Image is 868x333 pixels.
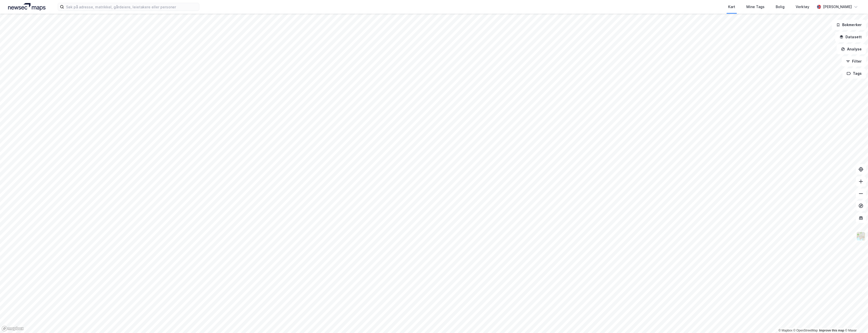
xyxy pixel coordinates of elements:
[64,3,199,11] input: Søk på adresse, matrikkel, gårdeiere, leietakere eller personer
[728,4,735,10] div: Kart
[843,309,868,333] iframe: Chat Widget
[832,20,866,30] button: Bokmerker
[778,329,792,332] a: Mapbox
[823,4,852,10] div: [PERSON_NAME]
[8,3,46,11] img: logo.a4113a55bc3d86da70a041830d287a7e.svg
[793,329,818,332] a: OpenStreetMap
[819,329,844,332] a: Improve this map
[856,231,866,241] img: Z
[842,68,866,79] button: Tags
[842,56,866,66] button: Filter
[843,309,868,333] div: Kontrollprogram for chat
[796,4,809,10] div: Verktøy
[2,326,24,331] a: Mapbox homepage
[746,4,765,10] div: Mine Tags
[776,4,785,10] div: Bolig
[835,32,866,42] button: Datasett
[837,44,866,54] button: Analyse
